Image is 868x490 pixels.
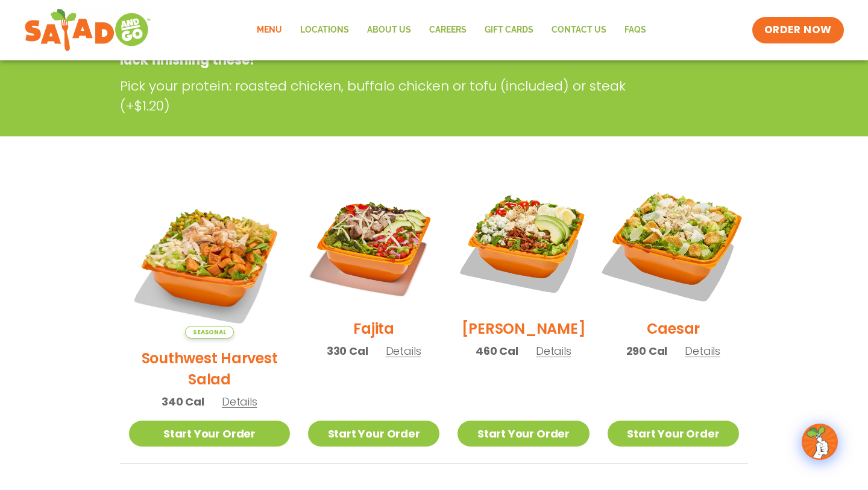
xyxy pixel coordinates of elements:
[185,326,234,339] span: Seasonal
[458,421,589,447] a: Start Your Order
[803,425,837,459] img: wpChatIcon
[536,343,571,358] span: Details
[542,16,615,44] a: Contact Us
[129,348,290,390] h2: Southwest Harvest Salad
[129,421,290,447] a: Start Your Order
[420,16,476,44] a: Careers
[752,17,844,43] a: ORDER NOW
[162,393,204,410] span: 340 Cal
[462,318,586,339] h2: [PERSON_NAME]
[120,76,656,116] p: Pick your protein: roasted chicken, buffalo chicken or tofu (included) or steak (+$1.20)
[291,16,358,44] a: Locations
[647,318,700,339] h2: Caesar
[353,318,394,339] h2: Fajita
[596,166,750,320] img: Product photo for Caesar Salad
[615,16,655,44] a: FAQs
[358,16,420,44] a: About Us
[327,343,368,359] span: 330 Cal
[129,177,290,339] img: Product photo for Southwest Harvest Salad
[458,177,589,309] img: Product photo for Cobb Salad
[308,177,439,309] img: Product photo for Fajita Salad
[248,16,655,44] nav: Menu
[222,394,257,409] span: Details
[626,343,668,359] span: 290 Cal
[248,16,291,44] a: Menu
[386,343,421,358] span: Details
[24,6,151,54] img: new-SAG-logo-768×292
[685,343,720,358] span: Details
[608,421,739,447] a: Start Your Order
[476,16,542,44] a: GIFT CARDS
[764,23,832,37] span: ORDER NOW
[308,421,439,447] a: Start Your Order
[476,343,518,359] span: 460 Cal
